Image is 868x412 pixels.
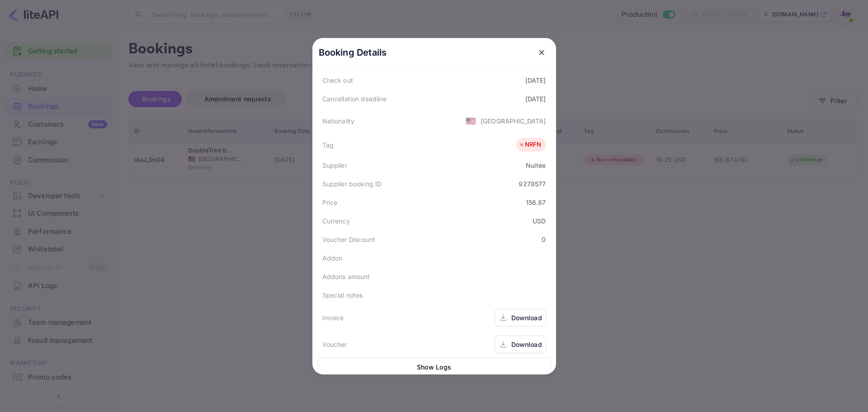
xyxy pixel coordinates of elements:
div: Invoice [322,313,344,322]
div: USD [533,216,546,226]
div: Supplier booking ID [322,179,382,189]
div: Check out [322,76,353,85]
div: 156.87 [526,198,546,207]
div: Voucher [322,340,347,349]
div: Currency [322,216,350,226]
div: [DATE] [525,94,546,104]
div: NRFN [519,140,542,149]
span: United States [466,113,476,129]
div: Special notes [322,290,363,300]
div: Nuitée [526,161,546,170]
div: Price [322,198,338,207]
div: Addons amount [322,272,370,281]
div: Nationality [322,116,355,126]
div: 9278577 [519,179,546,189]
button: Show Logs [318,358,551,377]
div: [GEOGRAPHIC_DATA] [481,116,546,126]
div: 0 [542,235,546,244]
div: [DATE] [525,76,546,85]
div: Download [511,313,542,322]
div: Cancellation deadline [322,94,387,104]
div: Download [511,340,542,349]
p: Booking Details [319,46,387,59]
div: Tag [322,140,334,150]
div: Addon [322,253,343,263]
div: Voucher Discount [322,235,375,244]
button: close [533,44,550,61]
div: Supplier [322,161,347,170]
